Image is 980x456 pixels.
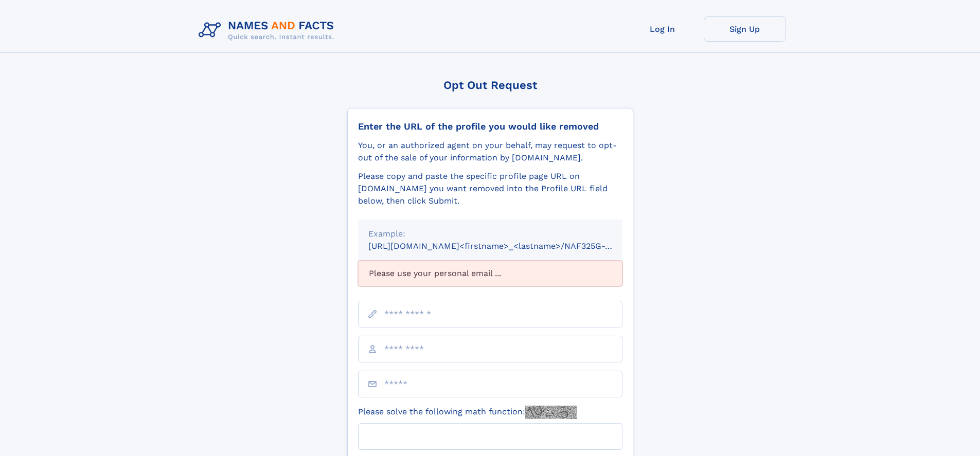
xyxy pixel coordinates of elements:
div: You, or an authorized agent on your behalf, may request to opt-out of the sale of your informatio... [358,139,622,164]
div: Please use your personal email ... [358,261,622,286]
div: Example: [368,228,612,240]
div: Opt Out Request [347,79,633,92]
div: Please copy and paste the specific profile page URL on [DOMAIN_NAME] you want removed into the Pr... [358,170,622,207]
small: [URL][DOMAIN_NAME]<firstname>_<lastname>/NAF325G-xxxxxxxx [368,241,642,251]
a: Sign Up [704,16,786,42]
a: Log In [621,16,704,42]
img: Logo Names and Facts [194,16,343,44]
div: Enter the URL of the profile you would like removed [358,121,622,132]
label: Please solve the following math function: [358,406,577,419]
